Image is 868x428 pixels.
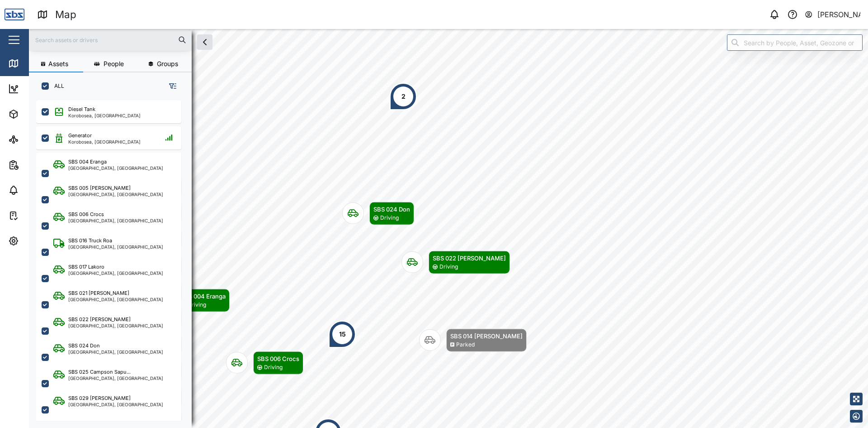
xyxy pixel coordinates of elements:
div: Driving [188,301,206,309]
div: [GEOGRAPHIC_DATA], [GEOGRAPHIC_DATA] [68,402,163,407]
div: SBS 014 [PERSON_NAME] [450,332,523,341]
span: People [104,61,124,67]
div: SBS 024 Don [373,205,410,214]
div: SBS 021 [PERSON_NAME] [68,289,129,297]
img: Main Logo [5,5,24,24]
div: Map marker [419,329,527,352]
button: [PERSON_NAME] [804,8,861,21]
div: Map marker [342,202,414,225]
div: Reports [24,160,54,170]
div: SBS 025 Campson Sapu... [68,368,131,376]
div: Assets [24,109,52,119]
div: SBS 024 Don [68,342,100,350]
label: ALL [49,82,64,90]
div: [GEOGRAPHIC_DATA], [GEOGRAPHIC_DATA] [68,323,163,328]
div: Korobosea, [GEOGRAPHIC_DATA] [68,139,141,144]
div: [GEOGRAPHIC_DATA], [GEOGRAPHIC_DATA] [68,218,163,223]
div: [GEOGRAPHIC_DATA], [GEOGRAPHIC_DATA] [68,376,163,380]
div: SBS 006 Crocs [68,211,104,218]
div: SBS 004 Eranga [68,158,107,166]
div: grid [36,97,191,421]
span: Assets [48,61,68,67]
div: Map marker [329,321,356,348]
input: Search assets or drivers [34,33,186,47]
div: Map marker [390,83,417,110]
div: Map [55,7,76,23]
div: SBS 029 [PERSON_NAME] [68,394,131,402]
div: [GEOGRAPHIC_DATA], [GEOGRAPHIC_DATA] [68,245,163,249]
div: SBS 006 Crocs [257,354,299,363]
div: SBS 005 [PERSON_NAME] [68,184,131,192]
div: Map [24,58,44,68]
span: Groups [157,61,178,67]
div: [PERSON_NAME] [817,9,861,20]
div: Sites [24,135,45,144]
div: 2 [401,91,406,101]
div: SBS 016 Truck Roa [68,237,112,245]
div: [GEOGRAPHIC_DATA], [GEOGRAPHIC_DATA] [68,192,163,197]
div: Driving [264,363,283,372]
div: Driving [439,263,458,271]
input: Search by People, Asset, Geozone or Place [727,34,863,51]
div: SBS 022 [PERSON_NAME] [433,254,506,263]
div: Parked [456,341,475,349]
div: Tasks [24,211,48,221]
div: Diesel Tank [68,106,95,113]
div: Map marker [401,251,510,274]
div: Map marker [226,351,303,375]
div: SBS 022 [PERSON_NAME] [68,316,131,323]
div: Driving [380,214,399,222]
canvas: Map [29,29,868,428]
div: Alarms [24,185,52,195]
div: Generator [68,132,92,139]
div: SBS 004 Eranga [181,292,226,301]
div: [GEOGRAPHIC_DATA], [GEOGRAPHIC_DATA] [68,350,163,354]
div: 15 [339,329,346,339]
div: Korobosea, [GEOGRAPHIC_DATA] [68,113,141,118]
div: [GEOGRAPHIC_DATA], [GEOGRAPHIC_DATA] [68,271,163,275]
div: [GEOGRAPHIC_DATA], [GEOGRAPHIC_DATA] [68,297,163,302]
div: SBS 017 Lakoro [68,263,104,271]
div: Settings [24,236,56,246]
div: [GEOGRAPHIC_DATA], [GEOGRAPHIC_DATA] [68,166,163,170]
div: Dashboard [24,84,64,94]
